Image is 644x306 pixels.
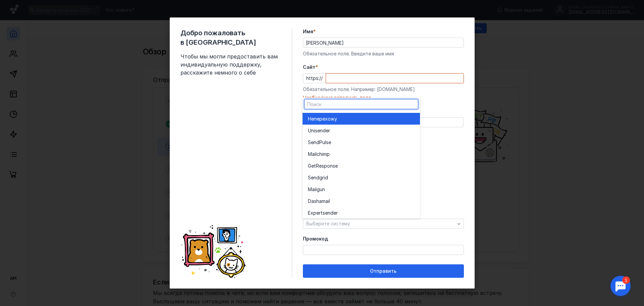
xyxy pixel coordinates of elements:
span: r [328,127,330,134]
span: перехожу [314,116,337,122]
span: Имя [303,28,313,35]
div: Необходимо заполнить поле [303,94,464,101]
span: Unisende [308,127,328,134]
span: Не [308,116,314,122]
div: Обязательное поле. Введите ваше имя [303,50,464,57]
span: Mail [308,186,317,193]
span: G [308,163,311,169]
button: Mailgun [303,183,420,195]
span: etResponse [311,163,338,169]
span: Mailchim [308,151,327,158]
span: Чтобы мы могли предоставить вам индивидуальную поддержку, расскажите немного о себе [180,52,281,77]
div: grid [303,111,420,219]
span: pertsender [313,210,338,216]
span: e [328,139,331,146]
input: Поиск [305,99,418,109]
div: 1 [15,4,23,11]
div: Обязательное поле. Например: [DOMAIN_NAME] [303,86,464,93]
span: l [329,198,330,205]
span: Отправить [370,268,396,274]
span: id [324,174,328,181]
span: Sendgr [308,174,324,181]
span: Ex [308,210,313,216]
button: Выберите систему [303,219,464,229]
span: gun [317,186,325,193]
span: p [327,151,330,158]
span: SendPuls [308,139,328,146]
span: Промокод [303,235,328,242]
button: Sendgrid [303,172,420,183]
button: Dashamail [303,195,420,207]
span: Выберите систему [306,221,350,226]
span: Добро пожаловать в [GEOGRAPHIC_DATA] [180,28,281,47]
button: Unisender [303,125,420,136]
button: Expertsender [303,207,420,219]
button: SendPulse [303,136,420,148]
button: Неперехожу [303,113,420,125]
span: Dashamai [308,198,329,205]
button: GetResponse [303,160,420,172]
button: Mailchimp [303,148,420,160]
span: Cайт [303,64,316,71]
button: Отправить [303,264,464,278]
